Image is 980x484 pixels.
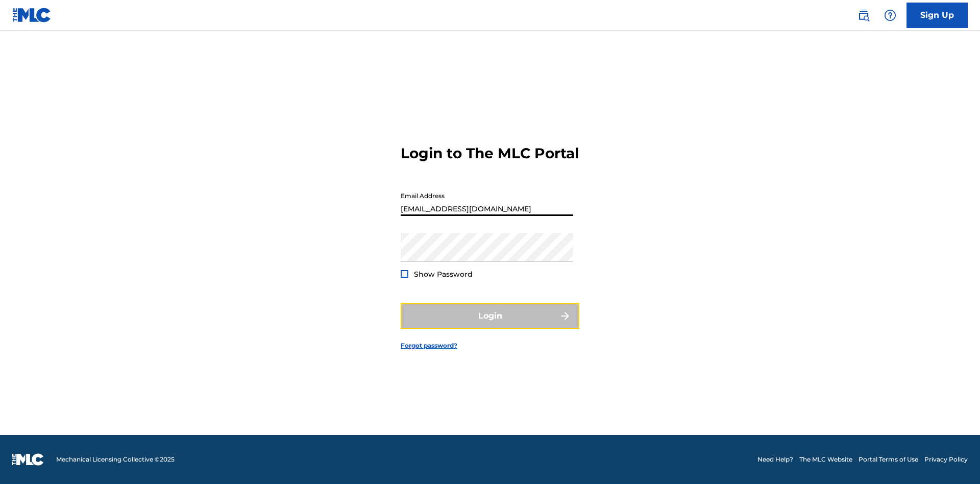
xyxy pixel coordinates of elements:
img: MLC Logo [12,8,52,22]
a: Forgot password? [401,341,457,350]
img: logo [12,453,44,466]
span: Mechanical Licensing Collective © 2025 [56,455,175,464]
img: help [884,9,896,21]
div: Help [880,5,900,26]
a: Public Search [853,5,874,26]
a: Portal Terms of Use [859,455,918,464]
a: Sign Up [906,3,968,28]
a: The MLC Website [799,455,852,464]
iframe: Chat Widget [929,435,980,484]
a: Need Help? [757,455,793,464]
span: Show Password [414,270,473,279]
a: Privacy Policy [924,455,968,464]
img: search [857,9,870,21]
h3: Login to The MLC Portal [401,144,579,162]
